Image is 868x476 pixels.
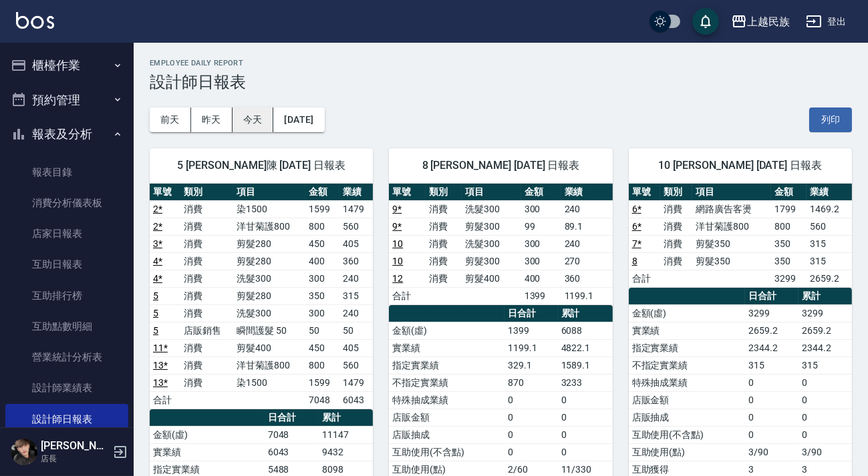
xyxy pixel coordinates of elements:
[629,409,746,426] td: 店販抽成
[745,356,799,374] td: 315
[233,304,305,322] td: 洗髮300
[305,322,339,339] td: 50
[521,218,561,235] td: 99
[462,270,521,287] td: 剪髮400
[561,287,613,304] td: 1199.1
[462,200,521,218] td: 洗髮300
[426,235,462,252] td: 消費
[561,218,613,235] td: 89.1
[521,184,561,201] th: 金額
[233,287,305,304] td: 剪髮280
[521,235,561,252] td: 300
[799,288,852,305] th: 累計
[660,200,692,218] td: 消費
[771,218,807,235] td: 800
[504,426,557,443] td: 0
[5,83,128,117] button: 預約管理
[233,218,305,235] td: 洋甘菊護800
[41,453,109,465] p: 店長
[180,287,233,304] td: 消費
[233,374,305,391] td: 染1500
[799,391,852,409] td: 0
[504,443,557,461] td: 0
[5,48,128,83] button: 櫃檯作業
[305,218,339,235] td: 800
[504,305,557,322] th: 日合計
[319,443,373,461] td: 9432
[389,443,504,461] td: 互助使用(不含點)
[799,443,852,461] td: 3/90
[339,218,374,235] td: 560
[265,443,319,461] td: 6043
[233,184,305,201] th: 項目
[5,373,128,403] a: 設計師業績表
[180,270,233,287] td: 消費
[745,409,799,426] td: 0
[389,356,504,374] td: 指定實業績
[745,374,799,391] td: 0
[558,305,613,322] th: 累計
[305,184,339,201] th: 金額
[629,270,661,287] td: 合計
[305,304,339,322] td: 300
[389,184,425,201] th: 單號
[692,235,771,252] td: 剪髮350
[807,252,852,270] td: 315
[339,235,374,252] td: 405
[692,200,771,218] td: 網路廣告客燙
[389,184,612,305] table: a dense table
[150,59,852,67] h2: Employee Daily Report
[558,426,613,443] td: 0
[233,200,305,218] td: 染1500
[521,200,561,218] td: 300
[521,287,561,304] td: 1399
[629,184,852,288] table: a dense table
[339,304,374,322] td: 240
[5,117,128,152] button: 報表及分析
[5,404,128,435] a: 設計師日報表
[273,107,324,132] button: [DATE]
[632,256,637,266] a: 8
[233,252,305,270] td: 剪髮280
[305,391,339,409] td: 7048
[305,287,339,304] td: 350
[462,235,521,252] td: 洗髮300
[5,249,128,280] a: 互助日報表
[153,325,158,336] a: 5
[180,200,233,218] td: 消費
[339,287,374,304] td: 315
[462,218,521,235] td: 剪髮300
[392,238,403,249] a: 10
[305,270,339,287] td: 300
[561,200,613,218] td: 240
[339,339,374,356] td: 405
[799,374,852,391] td: 0
[180,184,233,201] th: 類別
[319,426,373,443] td: 11147
[233,235,305,252] td: 剪髮280
[389,374,504,391] td: 不指定實業績
[426,218,462,235] td: 消費
[150,73,852,91] h3: 設計師日報表
[389,287,425,304] td: 合計
[558,374,613,391] td: 3233
[660,184,692,201] th: 類別
[305,235,339,252] td: 450
[504,356,557,374] td: 329.1
[629,304,746,322] td: 金額(虛)
[41,439,109,453] h5: [PERSON_NAME]
[339,200,374,218] td: 1479
[180,304,233,322] td: 消費
[150,443,265,461] td: 實業績
[726,8,795,35] button: 上越民族
[807,218,852,235] td: 560
[426,252,462,270] td: 消費
[426,270,462,287] td: 消費
[150,184,373,409] table: a dense table
[504,339,557,356] td: 1199.1
[5,188,128,218] a: 消費分析儀表板
[629,322,746,339] td: 實業績
[233,356,305,374] td: 洋甘菊護800
[5,342,128,373] a: 營業統計分析表
[339,270,374,287] td: 240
